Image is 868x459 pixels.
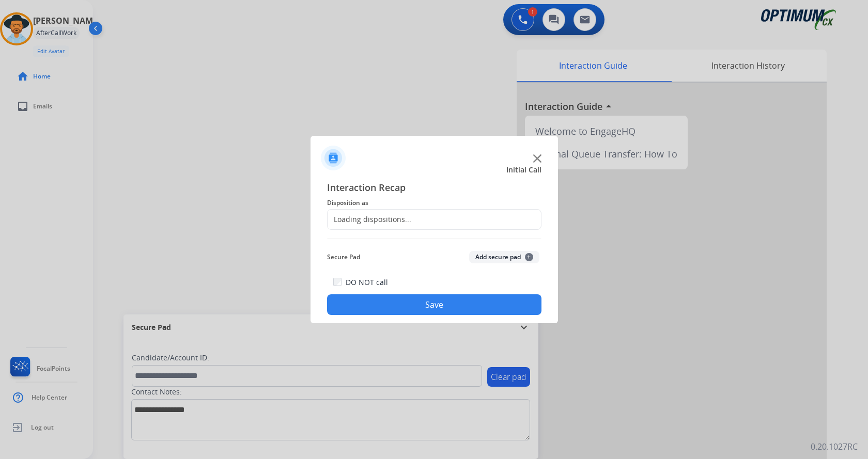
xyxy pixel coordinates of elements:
span: + [525,253,533,261]
img: contactIcon [321,146,346,170]
span: Interaction Recap [327,180,541,197]
span: Disposition as [327,197,541,209]
label: DO NOT call [346,277,388,288]
button: Save [327,294,541,315]
button: Add secure pad+ [469,251,539,263]
div: Loading dispositions... [328,214,411,225]
p: 0.20.1027RC [811,440,858,453]
span: Initial Call [506,165,541,175]
span: Secure Pad [327,251,360,263]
